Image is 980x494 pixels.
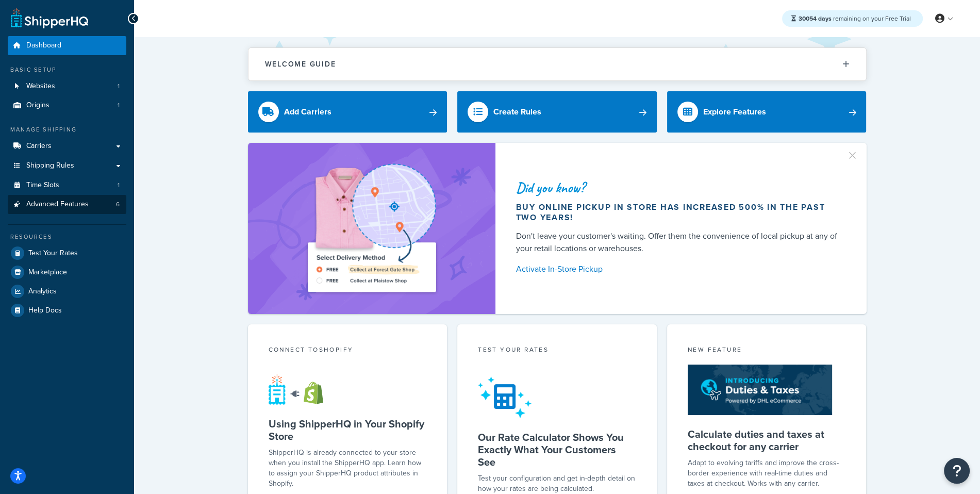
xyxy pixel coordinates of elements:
[688,428,846,453] h5: Calculate duties and taxes at checkout for any carrier
[493,105,541,119] div: Create Rules
[26,41,61,50] span: Dashboard
[688,345,846,357] div: New Feature
[8,125,126,134] div: Manage Shipping
[118,101,120,110] span: 1
[8,301,126,320] a: Help Docs
[269,374,333,405] img: connect-shq-shopify-9b9a8c5a.svg
[8,96,126,115] a: Origins1
[118,82,120,91] span: 1
[703,105,766,119] div: Explore Features
[516,202,842,223] div: Buy online pickup in store has increased 500% in the past two years!
[8,77,126,96] li: Websites
[26,142,52,151] span: Carriers
[116,200,120,209] span: 6
[26,101,49,110] span: Origins
[8,77,126,96] a: Websites1
[8,195,126,214] li: Advanced Features
[944,458,970,484] button: Open Resource Center
[799,14,911,23] span: remaining on your Free Trial
[478,431,636,468] h5: Our Rate Calculator Shows You Exactly What Your Customers See
[8,195,126,214] a: Advanced Features6
[26,82,55,91] span: Websites
[284,105,331,119] div: Add Carriers
[28,268,67,277] span: Marketplace
[28,287,57,296] span: Analytics
[269,418,427,442] h5: Using ShipperHQ in Your Shopify Store
[799,14,832,23] strong: 30054 days
[248,48,866,80] button: Welcome Guide
[8,156,126,175] a: Shipping Rules
[278,158,465,299] img: ad-shirt-map-b0359fc47e01cab431d101c4b569394f6a03f54285957d908178d52f29eb9668.png
[478,345,636,357] div: Test your rates
[28,249,78,258] span: Test Your Rates
[516,262,842,276] a: Activate In-Store Pickup
[8,244,126,262] a: Test Your Rates
[26,181,59,190] span: Time Slots
[516,230,842,255] div: Don't leave your customer's waiting. Offer them the convenience of local pickup at any of your re...
[8,176,126,195] a: Time Slots1
[248,91,447,133] a: Add Carriers
[28,306,62,315] span: Help Docs
[8,282,126,301] a: Analytics
[688,458,846,489] p: Adapt to evolving tariffs and improve the cross-border experience with real-time duties and taxes...
[265,60,336,68] h2: Welcome Guide
[8,65,126,74] div: Basic Setup
[26,161,74,170] span: Shipping Rules
[269,345,427,357] div: Connect to Shopify
[667,91,867,133] a: Explore Features
[26,200,89,209] span: Advanced Features
[8,36,126,55] a: Dashboard
[516,180,842,195] div: Did you know?
[118,181,120,190] span: 1
[269,448,427,489] p: ShipperHQ is already connected to your store when you install the ShipperHQ app. Learn how to ass...
[8,233,126,241] div: Resources
[478,473,636,494] div: Test your configuration and get in-depth detail on how your rates are being calculated.
[8,176,126,195] li: Time Slots
[457,91,657,133] a: Create Rules
[8,137,126,156] a: Carriers
[8,96,126,115] li: Origins
[8,263,126,282] a: Marketplace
